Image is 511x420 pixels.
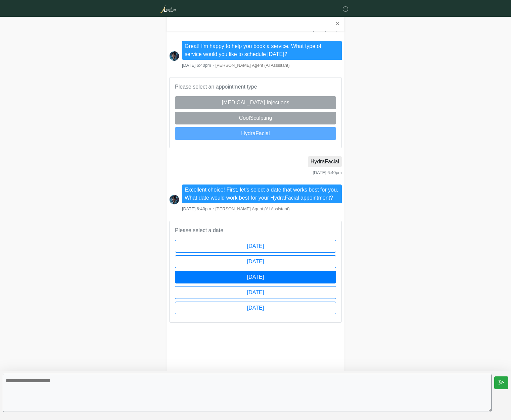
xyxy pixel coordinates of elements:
[175,240,336,253] button: [DATE]
[175,302,336,314] button: [DATE]
[182,206,290,211] small: ・
[313,170,342,175] span: [DATE] 6:40pm
[333,19,342,28] button: ✕
[175,96,336,109] button: [MEDICAL_DATA] Injections
[175,271,336,283] button: [DATE]
[175,112,336,124] button: CoolSculpting
[182,206,211,211] span: [DATE] 6:40pm
[182,185,342,203] li: Excellent choice! First, let's select a date that works best for you. What date would work best f...
[175,127,336,140] button: HydraFacial
[175,286,336,299] button: [DATE]
[216,206,290,211] span: [PERSON_NAME] Agent (AI Assistant)
[182,63,290,68] small: ・
[175,255,336,268] button: [DATE]
[169,195,179,205] img: Screenshot_2025-06-19_at_17.41.14.png
[182,63,211,68] span: [DATE] 6:40pm
[160,5,176,13] img: Aurelion Med Spa Logo
[308,156,342,167] li: HydraFacial
[169,51,179,61] img: Screenshot_2025-06-19_at_17.41.14.png
[216,63,290,68] span: [PERSON_NAME] Agent (AI Assistant)
[182,41,342,60] li: Great! I'm happy to help you book a service. What type of service would you like to schedule [DATE]?
[175,226,336,234] p: Please select a date
[175,83,336,91] p: Please select an appointment type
